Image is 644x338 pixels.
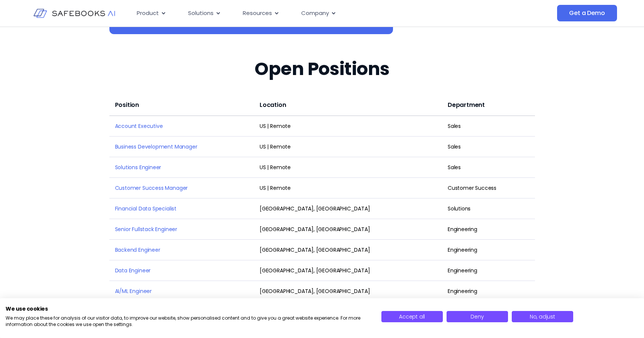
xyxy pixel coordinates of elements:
div: [GEOGRAPHIC_DATA], [GEOGRAPHIC_DATA] [260,247,436,252]
div: Engineering [448,247,529,252]
a: Customer Success Manager [115,184,188,192]
a: Account Executive [115,122,163,130]
div: Sales [448,144,529,149]
div: US | Remote [260,185,436,191]
div: US | Remote [260,165,436,170]
a: AI/ML Engineer [115,287,152,295]
a: Solutions Engineer [115,164,161,171]
a: Business Development Manager [115,143,197,150]
span: Position [115,101,139,109]
div: [GEOGRAPHIC_DATA], [GEOGRAPHIC_DATA] [260,288,436,294]
span: Resources [243,9,272,18]
a: Financial Data Specialist [115,205,177,212]
div: Menu Toggle [131,6,482,21]
div: Solutions [448,206,529,211]
div: US | Remote [260,144,436,149]
a: Get a Demo [557,5,617,21]
span: Product [137,9,159,18]
div: [GEOGRAPHIC_DATA], [GEOGRAPHIC_DATA] [260,227,436,232]
div: [GEOGRAPHIC_DATA], [GEOGRAPHIC_DATA] [260,268,436,273]
button: Adjust cookie preferences [512,311,573,322]
nav: Menu [131,6,482,21]
div: [GEOGRAPHIC_DATA], [GEOGRAPHIC_DATA] [260,206,436,211]
span: Solutions [188,9,214,18]
button: Deny all cookies [447,311,508,322]
div: Customer Success [448,185,529,191]
div: Sales [448,123,529,129]
a: Data Engineer [115,267,151,274]
span: Deny [471,313,484,320]
h2: Open Positions [109,59,535,80]
button: Accept all cookies [381,311,443,322]
div: US | Remote [260,123,436,129]
p: We may place these for analysis of our visitor data, to improve our website, show personalised co... [6,315,370,328]
span: No, adjust [530,313,555,320]
div: Engineering [448,288,529,294]
span: Accept all [399,313,425,320]
h2: We use cookies [6,305,370,312]
div: Engineering [448,268,529,273]
a: Senior Fullstack Engineer [115,225,178,233]
span: Department [448,101,485,109]
span: Location [260,101,286,109]
span: Company [301,9,329,18]
span: Get a Demo [569,9,605,17]
div: Engineering [448,227,529,232]
a: Backend Engineer [115,246,160,254]
div: Sales [448,165,529,170]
